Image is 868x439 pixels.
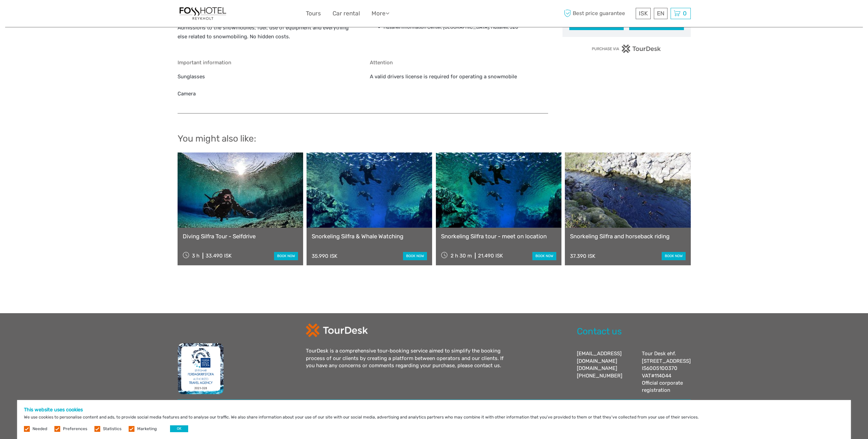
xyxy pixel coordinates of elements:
[384,24,548,31] li: Húsafell Information Center, [GEOGRAPHIC_DATA], Húsafell, 320
[372,9,389,18] a: More
[654,8,668,19] div: EN
[682,10,688,17] span: 0
[532,252,556,260] a: book now
[639,10,648,17] span: ISK
[570,253,595,259] div: 37.390 ISK
[642,350,691,394] div: Tour Desk ehf. [STREET_ADDRESS] IS6005100370 VAT#114044
[178,24,356,41] p: Admissions to the snowmobiles, fuel, use of equipment and everything else related to snowmobiling...
[178,343,224,394] img: fms.png
[178,5,228,22] img: 1325-d350bf88-f202-48e6-ba09-5fbd552f958d_logo_small.jpg
[370,59,548,66] h5: Attention
[577,326,691,337] h2: Contact us
[183,233,298,240] a: Diving Silfra Tour - Selfdrive
[333,9,360,18] a: Car rental
[642,380,683,393] a: Official corporate registration
[178,72,356,81] p: Sunglasses
[63,426,87,432] label: Preferences
[170,425,188,432] button: OK
[24,407,844,413] h5: This website uses cookies
[312,253,337,259] div: 35.990 ISK
[478,253,503,259] div: 21.490 ISK
[192,253,199,259] span: 3 h
[33,426,47,432] label: Needed
[451,253,472,259] span: 2 h 30 m
[562,8,634,19] span: Best price guarantee
[10,12,77,17] p: We're away right now. Please check back later!
[306,323,368,337] img: td-logo-white.png
[570,233,685,240] a: Snorkeling Silfra and horseback riding
[403,252,427,260] a: book now
[274,252,298,260] a: book now
[17,400,851,439] div: We use cookies to personalise content and ads, to provide social media features and to analyse ou...
[306,9,321,18] a: Tours
[662,252,686,260] a: book now
[306,347,511,369] div: TourDesk is a comprehensive tour-booking service aimed to simplify the booking process of our cli...
[206,253,232,259] div: 33.490 ISK
[79,11,87,19] button: Open LiveChat chat widget
[178,59,356,66] h5: Important information
[577,350,635,394] div: [EMAIL_ADDRESS][DOMAIN_NAME] [PHONE_NUMBER]
[103,426,121,432] label: Statistics
[137,426,157,432] label: Marketing
[577,365,617,371] a: [DOMAIN_NAME]
[312,233,427,240] a: Snorkeling Silfra & Whale Watching
[370,72,548,81] p: A valid drivers license is required for operating a snowmobile
[178,133,691,144] h2: You might also like:
[441,233,556,240] a: Snorkeling Silfra tour - meet on location
[178,90,356,98] p: Camera
[592,44,661,53] img: PurchaseViaTourDesk.png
